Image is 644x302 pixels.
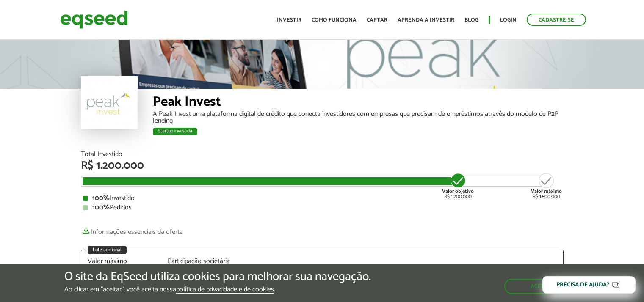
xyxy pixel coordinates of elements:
[88,258,155,265] div: Valor máximo
[81,151,564,158] div: Total Investido
[464,17,478,23] a: Blog
[367,17,387,23] a: Captar
[92,202,110,213] strong: 100%
[83,204,561,211] div: Pedidos
[504,279,580,294] button: Aceitar
[64,270,371,283] h5: O site da EqSeed utiliza cookies para melhorar sua navegação.
[81,160,564,171] div: R$ 1.200.000
[398,17,454,23] a: Aprenda a investir
[168,258,235,265] div: Participação societária
[531,172,562,199] div: R$ 1.500.000
[153,111,564,124] div: A Peak Invest uma plataforma digital de crédito que conecta investidores com empresas que precisa...
[60,8,128,31] img: EqSeed
[81,224,183,236] a: Informações essenciais da oferta
[153,128,197,135] div: Startup investida
[92,192,110,204] strong: 100%
[277,17,301,23] a: Investir
[176,286,274,294] a: política de privacidade e de cookies
[312,17,357,23] a: Como funciona
[153,95,564,111] div: Peak Invest
[442,172,474,199] div: R$ 1.200.000
[500,17,517,23] a: Login
[527,14,586,26] a: Cadastre-se
[442,187,474,195] strong: Valor objetivo
[88,246,127,254] div: Lote adicional
[531,187,562,195] strong: Valor máximo
[83,195,561,202] div: Investido
[64,286,371,294] p: Ao clicar em "aceitar", você aceita nossa .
